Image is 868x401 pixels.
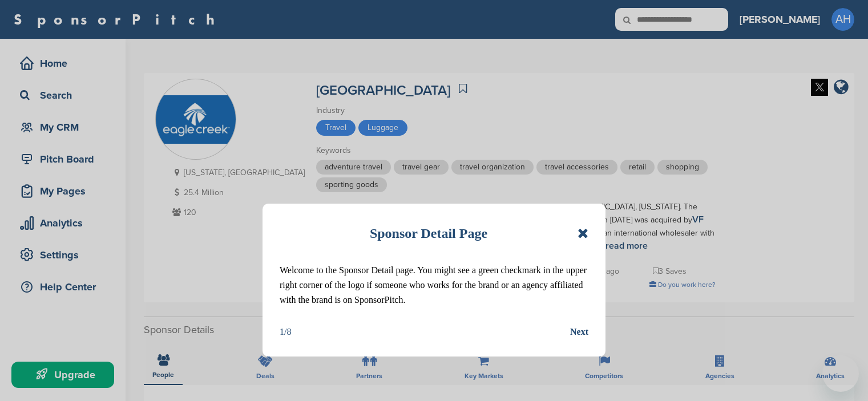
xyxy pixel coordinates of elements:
button: Next [570,325,588,339]
div: 1/8 [280,325,291,339]
iframe: Button to launch messaging window [822,355,859,392]
p: Welcome to the Sponsor Detail page. You might see a green checkmark in the upper right corner of ... [280,263,588,307]
h1: Sponsor Detail Page [370,221,487,246]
